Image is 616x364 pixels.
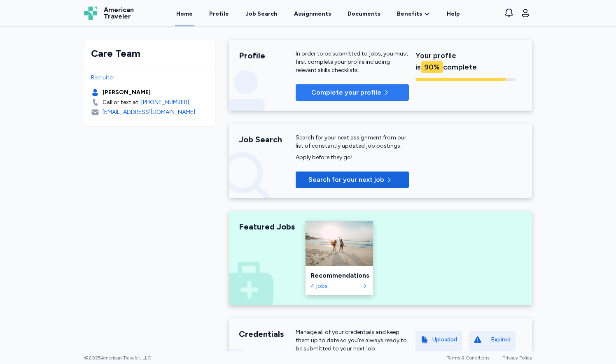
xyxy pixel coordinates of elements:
[296,50,409,74] div: In order to be submitted to jobs, you must first complete your profile including relevant skills ...
[310,282,360,290] div: 4 jobs
[175,1,194,26] a: Home
[91,74,209,82] div: Recruiter
[239,328,296,340] div: Credentials
[103,98,140,107] div: Call or text at:
[311,88,381,97] span: Complete your profile
[447,355,489,361] a: Terms & Conditions
[239,50,296,61] div: Profile
[103,88,151,97] div: [PERSON_NAME]
[415,50,516,73] div: Your profile is complete
[91,47,209,60] div: Care Team
[306,221,373,295] a: RecommendationsRecommendations4 jobs
[397,10,430,18] a: Benefits
[245,10,278,18] div: Job Search
[239,134,296,145] div: Job Search
[296,328,409,353] div: Manage all of your credentials and keep them up to date so you’re always ready to be submitted to...
[397,10,422,18] span: Benefits
[502,355,532,361] a: Privacy Policy
[103,108,195,116] div: [EMAIL_ADDRESS][DOMAIN_NAME]
[306,221,373,266] img: Recommendations
[296,172,409,188] button: Search for your next job
[141,98,189,107] a: [PHONE_NUMBER]
[84,7,97,20] img: Logo
[296,84,409,101] button: Complete your profile
[308,175,384,185] span: Search for your next job
[296,134,409,150] div: Search for your next assignment from our list of constantly updated job postings.
[421,61,443,73] div: 90 %
[239,221,296,232] div: Featured Jobs
[84,355,151,361] span: © 2025 American Traveler, LLC
[432,336,457,344] div: Uploaded
[310,271,368,281] div: Recommendations
[104,7,134,20] span: American Traveler
[296,153,409,162] div: Apply before they go!
[491,336,511,344] div: Expired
